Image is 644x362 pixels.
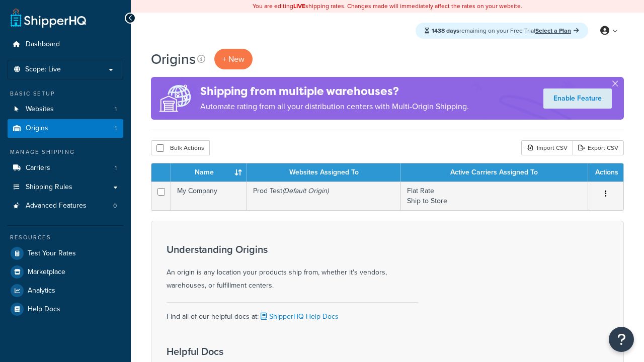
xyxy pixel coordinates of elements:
[26,164,50,172] span: Carriers
[8,244,123,262] a: Test Your Rates
[293,2,305,11] b: LIVE
[8,148,123,156] div: Manage Shipping
[8,159,123,177] li: Carriers
[8,233,123,242] div: Resources
[8,178,123,197] a: Shipping Rules
[8,35,123,54] a: Dashboard
[8,197,123,215] a: Advanced Features 0
[28,249,76,258] span: Test Your Rates
[8,100,123,119] li: Websites
[588,163,623,182] th: Actions
[167,244,418,255] h3: Understanding Origins
[26,40,60,49] span: Dashboard
[401,163,588,182] th: Active Carriers Assigned To
[115,105,117,114] span: 1
[521,140,573,155] div: Import CSV
[8,300,123,318] a: Help Docs
[8,119,123,138] li: Origins
[214,49,253,69] a: + New
[247,163,401,182] th: Websites Assigned To
[167,302,418,323] div: Find all of our helpful docs at:
[8,119,123,138] a: Origins 1
[200,100,469,114] p: Automate rating from all your distribution centers with Multi-Origin Shipping.
[167,244,418,292] div: An origin is any location your products ship from, whether it's vendors, warehouses, or fulfillme...
[28,268,65,277] span: Marketplace
[416,23,588,39] div: remaining on your Free Trial
[151,49,196,69] h1: Origins
[401,182,588,210] td: Flat Rate Ship to Store
[259,311,339,322] a: ShipperHQ Help Docs
[115,164,117,172] span: 1
[151,77,200,120] img: ad-origins-multi-dfa493678c5a35abed25fd24b4b8a3fa3505936ce257c16c00bdefe2f3200be3.png
[11,8,86,28] a: ShipperHQ Home
[115,124,117,133] span: 1
[8,100,123,119] a: Websites 1
[167,346,366,357] h3: Helpful Docs
[247,182,401,210] td: Prod Test
[609,327,634,352] button: Open Resource Center
[8,89,123,98] div: Basic Setup
[25,65,61,74] span: Scope: Live
[26,183,72,192] span: Shipping Rules
[151,140,210,155] button: Bulk Actions
[171,163,247,182] th: Name : activate to sort column ascending
[573,140,624,155] a: Export CSV
[535,26,579,35] a: Select a Plan
[432,26,459,35] strong: 1438 days
[8,263,123,281] a: Marketplace
[113,202,117,210] span: 0
[8,282,123,300] a: Analytics
[222,53,245,65] span: + New
[28,305,60,314] span: Help Docs
[200,83,469,100] h4: Shipping from multiple warehouses?
[8,159,123,177] a: Carriers 1
[26,105,54,114] span: Websites
[543,88,612,109] a: Enable Feature
[28,287,55,295] span: Analytics
[26,124,48,133] span: Origins
[26,202,87,210] span: Advanced Features
[282,186,329,196] i: (Default Origin)
[8,197,123,215] li: Advanced Features
[171,182,247,210] td: My Company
